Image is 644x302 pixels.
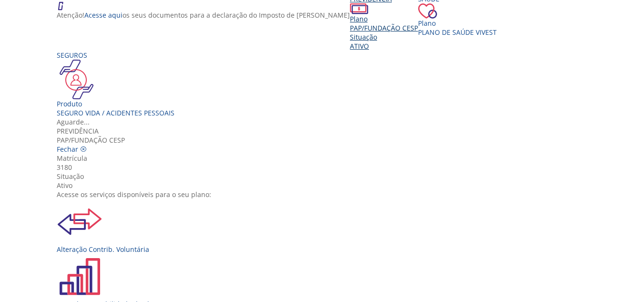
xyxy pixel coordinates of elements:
[57,51,174,60] div: Seguros
[57,245,594,254] div: Alteração Contrib. Voluntária
[57,60,96,99] img: ico_seguros.png
[418,3,437,19] img: ico_coracao.png
[57,199,102,245] img: ContrbVoluntaria.svg
[57,108,174,117] div: Seguro Vida / Acidentes Pessoais
[350,32,418,42] div: Situação
[57,145,78,154] span: Fechar
[350,42,369,51] span: Ativo
[57,135,125,145] span: PAP/Fundação CESP
[57,172,594,181] div: Situação
[57,145,87,154] a: Fechar
[57,190,594,199] div: Acesse os serviços disponíveis para o seu plano:
[57,117,594,126] div: Aguarde...
[84,10,123,20] a: Acesse aqui
[57,99,174,108] div: Produto
[57,254,102,300] img: ConsultaRentabilidadedoPlano.svg
[57,10,350,20] p: Atenção! os seus documentos para a declaração do Imposto de [PERSON_NAME]
[350,3,368,14] img: ico_dinheiro.png
[57,199,594,254] a: Alteração Contrib. Voluntária
[57,51,174,117] a: Seguros Produto Seguro Vida / Acidentes Pessoais
[57,154,594,163] div: Matrícula
[418,28,497,37] span: Plano de Saúde VIVEST
[418,19,497,28] div: Plano
[57,126,594,135] div: Previdência
[350,14,418,23] div: Plano
[350,23,418,32] span: PAP/Fundação CESP
[57,163,594,172] div: 3180
[57,181,594,190] div: Ativo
